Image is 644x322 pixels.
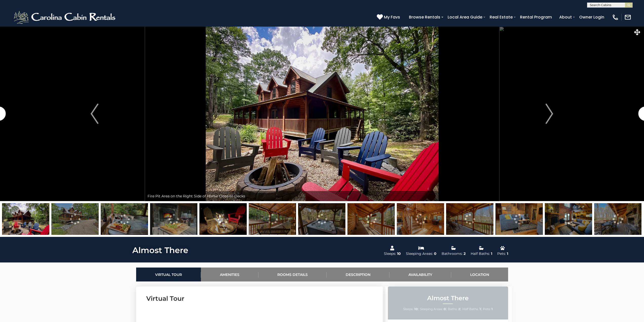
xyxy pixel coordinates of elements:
a: Browse Rentals [406,13,443,22]
button: Next [499,26,600,201]
img: 165300444 [150,203,197,235]
a: Rental Program [517,13,554,22]
a: Amenities [201,268,258,281]
a: Virtual Tour [136,268,201,281]
img: White-1-2.png [13,10,118,25]
img: 163408051 [298,203,345,235]
a: Owner Login [577,13,607,22]
a: Description [327,268,389,281]
img: 165300448 [495,203,543,235]
img: 165300446 [101,203,148,235]
a: About [557,13,574,22]
a: Local Area Guide [445,13,485,22]
img: 163280265 [51,203,99,235]
img: 163280273 [397,203,444,235]
button: Previous [44,26,145,201]
a: Real Estate [487,13,515,22]
div: Fire Pit Area on the Right Side of Home Close to Decks [145,191,499,201]
img: 163280239 [545,203,592,235]
h3: Virtual Tour [146,294,373,303]
img: 163280244 [2,203,49,235]
a: Availability [389,268,451,281]
a: My Favs [377,14,401,21]
a: Location [451,268,508,281]
span: My Favs [384,14,400,20]
img: 163280261 [249,203,296,235]
img: arrow [546,104,553,124]
img: 163280247 [594,203,641,235]
img: 165300454 [199,203,247,235]
a: Rooms Details [258,268,327,281]
img: 163280266 [347,203,395,235]
img: phone-regular-white.png [612,14,619,21]
img: arrow [91,104,98,124]
img: mail-regular-white.png [624,14,631,21]
img: 163280267 [446,203,493,235]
